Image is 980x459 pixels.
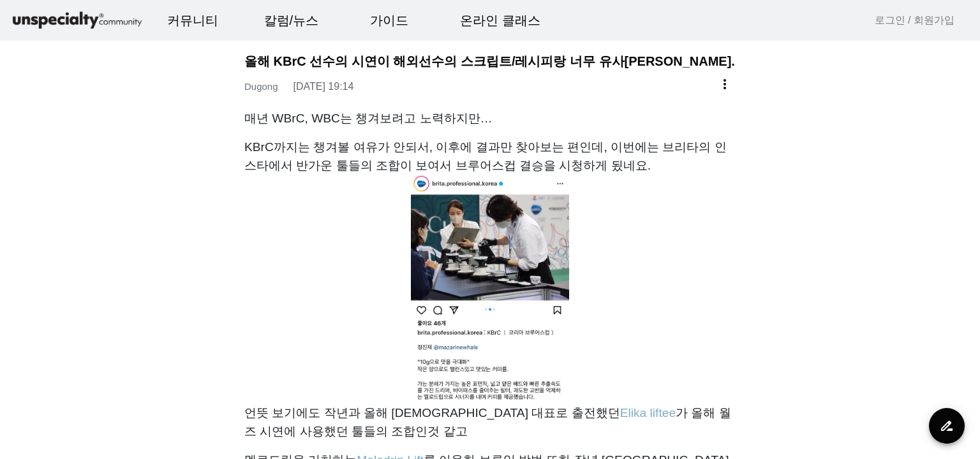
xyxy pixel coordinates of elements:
[244,54,740,69] h3: 올해 KBrC 선수의 시연이 해외선수의 스크립트/레시피랑 너무 유사[PERSON_NAME].
[40,372,48,382] span: 홈
[360,3,419,38] a: 가이드
[4,353,84,385] a: 홈
[293,81,354,92] span: [DATE] 19:14
[117,373,132,383] span: 대화
[244,175,736,404] img: 8562b8b49e7c90482d5d9eb02d946f1f
[244,81,278,92] a: Dugong
[244,138,736,441] p: KBrC까지는 챙겨볼 여유가 안되서, 이후에 결과만 찾아보는 편인데, 이번에는 브리타의 인스타에서 반가운 툴들의 조합이 보여서 브루어스컵 결승을 시청하게 됬네요. 언뜻 보기에...
[84,353,165,385] a: 대화
[10,10,144,32] img: logo
[244,110,736,128] p: 매년 WBrC, WBC는 챙겨보려고 노력하지만…
[450,3,551,38] a: 온라인 클래스
[157,3,228,38] a: 커뮤니티
[197,372,212,382] span: 설정
[254,3,329,38] a: 칼럼/뉴스
[875,13,954,28] a: 로그인 / 회원가입
[620,406,676,419] a: Elika liftee
[165,353,245,385] a: 설정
